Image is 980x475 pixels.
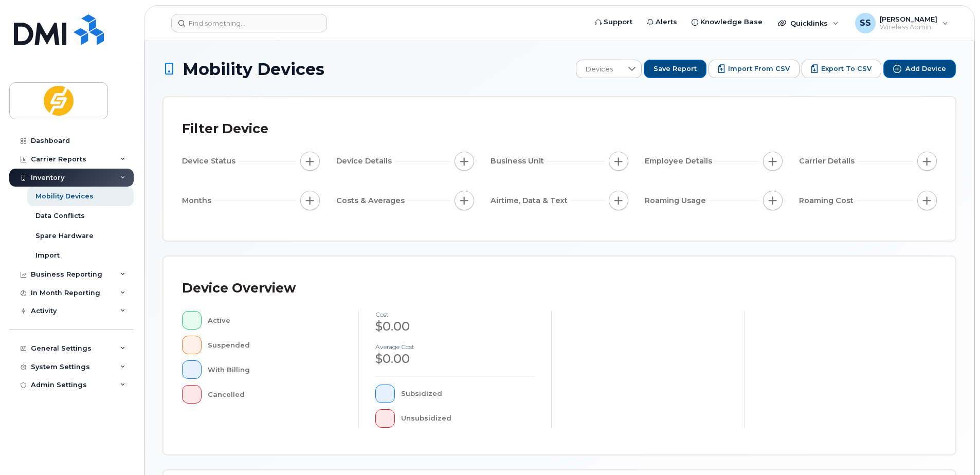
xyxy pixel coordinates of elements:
[183,60,324,78] span: Mobility Devices
[491,195,571,206] span: Airtime, Data & Text
[208,336,342,354] div: Suspended
[645,156,715,167] span: Employee Details
[401,385,535,403] div: Subsidized
[401,409,535,428] div: Unsubsidized
[182,156,239,167] span: Device Status
[491,156,547,167] span: Business Unit
[709,60,800,78] button: Import from CSV
[182,116,268,142] div: Filter Device
[905,64,946,74] span: Add Device
[821,64,872,74] span: Export to CSV
[799,156,858,167] span: Carrier Details
[208,385,342,404] div: Cancelled
[336,195,408,206] span: Costs & Averages
[883,60,956,78] button: Add Device
[375,311,535,318] h4: cost
[802,60,881,78] button: Export to CSV
[336,156,395,167] span: Device Details
[208,360,342,379] div: With Billing
[728,64,790,74] span: Import from CSV
[182,275,296,302] div: Device Overview
[576,60,622,79] span: Devices
[182,195,214,206] span: Months
[644,60,706,78] button: Save Report
[375,350,535,368] div: $0.00
[654,64,697,74] span: Save Report
[208,311,342,330] div: Active
[645,195,709,206] span: Roaming Usage
[375,343,535,350] h4: Average cost
[799,195,857,206] span: Roaming Cost
[375,318,535,335] div: $0.00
